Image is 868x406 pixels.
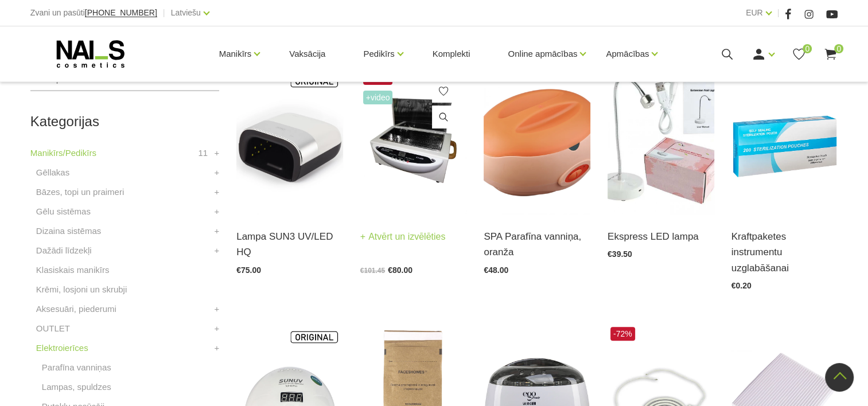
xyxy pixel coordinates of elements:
img: Parafīna vanniņa roku un pēdu procedūrām. Parafīna aplikācijas momentāli padara ādu ļoti zīdainu,... [484,68,590,214]
a: + [214,341,219,355]
a: Krēmi, losjoni un skrubji [36,283,127,296]
a: Aksesuāri, piederumi [36,302,116,316]
a: Ekspress LED lampa [608,229,714,244]
h2: Kategorijas [30,114,219,129]
a: Klasiskais manikīrs [36,263,110,277]
a: + [214,166,219,179]
a: + [214,244,219,257]
img: Modelis: SUNUV 3Jauda: 48WViļņu garums: 365+405nmKalpošanas ilgums: 50000 HRSPogas vadība:10s/30s... [236,68,343,214]
span: €0.20 [731,281,752,290]
img: Karstā gaisa sterilizatoru var izmantot skaistumkopšanas salonos, manikīra kabinetos, ēdināšanas ... [360,68,467,214]
a: + [214,146,219,160]
span: | [163,6,165,20]
a: 0 [823,47,838,61]
a: Atvērt un izvēlēties [360,229,446,245]
a: Elektroierīces [36,341,88,355]
a: Gēlu sistēmas [36,205,91,218]
a: SPA Parafīna vanniņa, oranža [484,229,590,260]
a: Apmācības [606,31,649,77]
a: Lampa SUN3 UV/LED HQ [236,229,343,260]
span: | [777,6,780,20]
span: €39.50 [608,249,632,259]
a: + [214,224,219,238]
a: Online apmācības [508,31,577,77]
a: Manikīrs/Pedikīrs [30,146,96,160]
img: Kraftpaketes instrumentu uzglabāšanai.Pieejami dažādi izmēri:135x280mm140x260mm90x260mm... [731,68,838,214]
a: Gēllakas [36,166,69,179]
a: Kraftpaketes instrumentu uzglabāšanai [731,229,838,276]
span: 0 [803,44,812,53]
span: 0 [834,44,843,53]
a: Parafīna vanniņas [42,361,111,374]
a: 0 [792,47,806,61]
span: -72% [610,327,635,341]
img: Ekspress LED lampa.Ideāli piemērota šī brīža aktuālākajai gēla nagu pieaudzēšanas metodei - ekspr... [608,68,714,214]
a: OUTLET [36,322,70,335]
a: Lampas, spuldzes [42,380,111,394]
a: + [214,205,219,218]
span: €75.00 [236,266,261,275]
a: + [214,185,219,199]
span: 11 [198,146,208,160]
a: + [214,322,219,335]
span: [PHONE_NUMBER] [85,8,157,17]
a: Komplekti [423,26,480,81]
a: Manikīrs [219,31,252,77]
a: + [214,302,219,316]
a: Latviešu [171,6,201,19]
div: Zvani un pasūti [30,6,157,20]
span: €101.45 [360,267,385,275]
a: Vaksācija [280,26,334,81]
a: Dizaina sistēmas [36,224,101,238]
a: Pedikīrs [363,31,394,77]
a: EUR [746,6,763,19]
a: Bāzes, topi un praimeri [36,185,124,199]
span: €80.00 [388,266,412,275]
a: [PHONE_NUMBER] [85,9,157,17]
span: €48.00 [484,266,508,275]
span: +Video [363,91,393,104]
a: Dažādi līdzekļi [36,244,92,257]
